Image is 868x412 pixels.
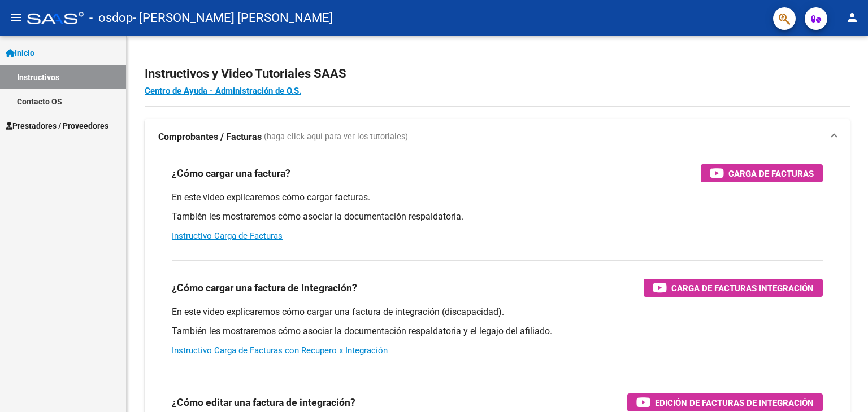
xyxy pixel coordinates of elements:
[172,280,357,296] h3: ¿Cómo cargar una factura de integración?
[264,131,408,143] span: (haga click aquí para ver los tutoriales)
[728,166,814,181] span: Carga de Facturas
[172,191,823,204] p: En este video explicaremos cómo cargar facturas.
[6,47,34,59] span: Inicio
[172,325,823,338] p: También les mostraremos cómo asociar la documentación respaldatoria y el legajo del afiliado.
[172,231,283,241] a: Instructivo Carga de Facturas
[145,119,850,155] mat-expansion-panel-header: Comprobantes / Facturas (haga click aquí para ver los tutoriales)
[9,11,23,24] mat-icon: menu
[845,11,859,24] mat-icon: person
[145,86,301,96] a: Centro de Ayuda - Administración de O.S.
[6,120,108,132] span: Prestadores / Proveedores
[172,165,290,181] h3: ¿Cómo cargar una factura?
[671,281,814,295] span: Carga de Facturas Integración
[89,6,133,30] span: - osdop
[172,306,823,318] p: En este video explicaremos cómo cargar una factura de integración (discapacidad).
[172,345,388,356] a: Instructivo Carga de Facturas con Recupero x Integración
[627,393,823,411] button: Edición de Facturas de integración
[145,63,850,85] h2: Instructivos y Video Tutoriales SAAS
[158,131,262,143] strong: Comprobantes / Facturas
[644,279,823,297] button: Carga de Facturas Integración
[133,6,333,30] span: - [PERSON_NAME] [PERSON_NAME]
[172,395,355,410] h3: ¿Cómo editar una factura de integración?
[655,396,814,410] span: Edición de Facturas de integración
[172,211,823,223] p: También les mostraremos cómo asociar la documentación respaldatoria.
[830,374,857,401] iframe: Intercom live chat
[701,164,823,182] button: Carga de Facturas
